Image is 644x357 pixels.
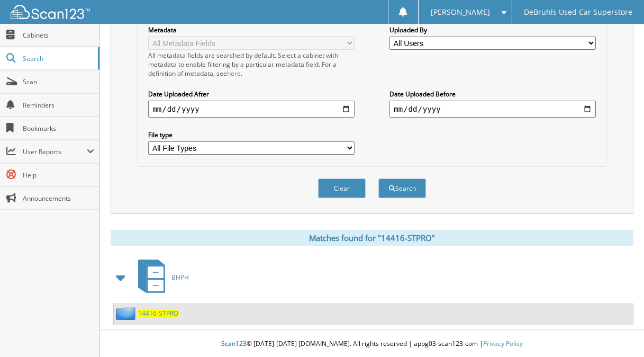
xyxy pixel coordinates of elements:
[23,77,94,86] span: Scan
[389,25,595,34] label: Uploaded By
[111,230,633,246] div: Matches found for "14416-STPRO"
[431,9,490,15] span: [PERSON_NAME]
[23,147,87,156] span: User Reports
[221,339,247,348] span: Scan123
[148,51,354,78] div: All metadata fields are searched by default. Select a cabinet with metadata to enable filtering b...
[23,171,94,180] span: Help
[23,124,94,133] span: Bookmarks
[148,25,354,34] label: Metadata
[23,194,94,203] span: Announcements
[171,273,189,282] span: BHPH
[23,54,93,63] span: Search
[23,31,94,40] span: Cabinets
[148,130,354,139] label: File type
[389,101,595,118] input: end
[378,178,426,198] button: Search
[524,9,632,15] span: DeBruhls Used Car Superstore
[23,101,94,110] span: Reminders
[148,90,354,99] label: Date Uploaded After
[148,101,354,118] input: start
[132,256,189,298] a: BHPH
[11,5,90,19] img: scan123-logo-white.svg
[483,339,523,348] a: Privacy Policy
[116,307,138,320] img: folder2.png
[100,331,644,357] div: © [DATE]-[DATE] [DOMAIN_NAME]. All rights reserved | appg03-scan123-com |
[227,69,241,78] a: here
[138,309,178,318] a: 14416-STPRO
[389,90,595,99] label: Date Uploaded Before
[318,178,366,198] button: Clear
